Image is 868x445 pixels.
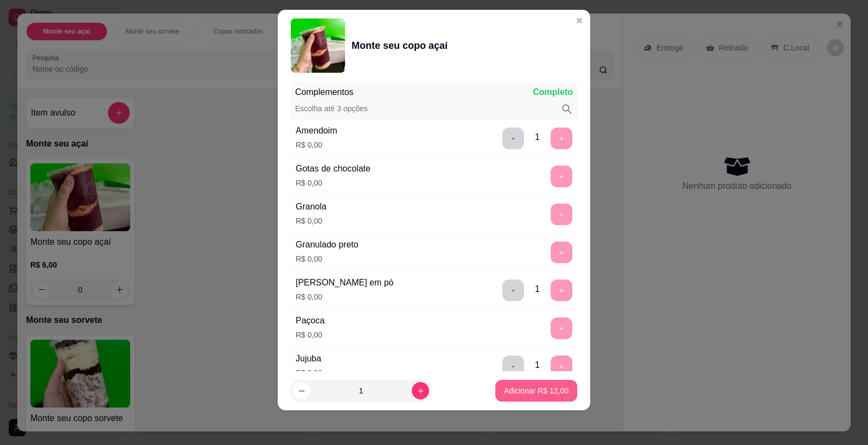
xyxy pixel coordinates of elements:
[295,103,368,115] p: Escolha até 3 opções
[535,131,540,144] div: 1
[504,385,569,396] p: Adicionar R$ 12,00
[296,124,337,137] div: Amendoim
[296,177,371,188] p: R$ 0,00
[535,359,540,372] div: 1
[296,352,322,365] div: Jujuba
[296,215,327,226] p: R$ 0,00
[352,38,448,53] div: Monte seu copo açaí
[296,238,359,251] div: Granulado preto
[291,18,345,73] img: product-image
[571,12,588,29] button: Close
[296,329,324,340] p: R$ 0,00
[296,253,359,264] p: R$ 0,00
[296,139,337,150] p: R$ 0,00
[502,355,524,377] button: delete
[533,86,573,99] p: Completo
[535,283,540,296] div: 1
[495,380,577,402] button: Adicionar R$ 12,00
[293,382,310,399] button: decrease-product-quantity
[296,276,394,289] div: [PERSON_NAME] em pó
[502,128,524,149] button: delete
[296,314,324,327] div: Paçoca
[502,279,524,301] button: delete
[296,291,394,302] p: R$ 0,00
[412,382,429,399] button: increase-product-quantity
[295,86,354,99] p: Complementos
[296,367,322,378] p: R$ 0,00
[296,200,327,213] div: Granola
[296,162,371,175] div: Gotas de chocolate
